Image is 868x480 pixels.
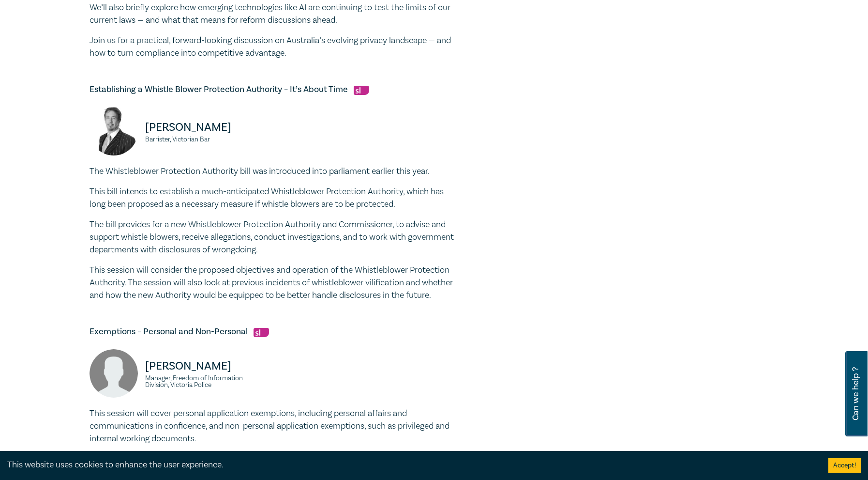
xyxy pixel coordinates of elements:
[90,107,138,155] img: James Catlin
[90,34,457,60] p: Join us for a practical, forward-looking discussion on Australia’s evolving privacy landscape — a...
[90,218,457,256] p: The bill provides for a new Whistleblower Protection Authority and Commissioner, to advise and su...
[90,165,457,178] p: The Whistleblower Protection Authority bill was introduced into parliament earlier this year.
[354,86,369,95] img: Substantive Law
[145,136,268,143] small: Barrister, Victorian Bar
[90,1,457,27] p: We’ll also briefly explore how emerging technologies like AI are continuing to test the limits of...
[145,120,268,135] p: [PERSON_NAME]
[828,458,861,473] button: Accept cookies
[90,186,457,211] p: This bill intends to establish a much-anticipated Whistleblower Protection Authority, which has l...
[90,349,138,398] img: Robin Davey
[90,84,457,95] h5: Establishing a Whistle Blower Protection Authority – It’s About Time
[7,459,814,471] div: This website uses cookies to enhance the user experience.
[145,375,268,388] small: Manager, Freedom of Information Division, Victoria Police
[90,407,457,445] p: This session will cover personal application exemptions, including personal affairs and communica...
[90,264,457,302] p: This session will consider the proposed objectives and operation of the Whistleblower Protection ...
[90,326,457,338] h5: Exemptions – Personal and Non-Personal
[851,357,860,431] span: Can we help ?
[254,328,269,337] img: Substantive Law
[145,358,268,374] p: [PERSON_NAME]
